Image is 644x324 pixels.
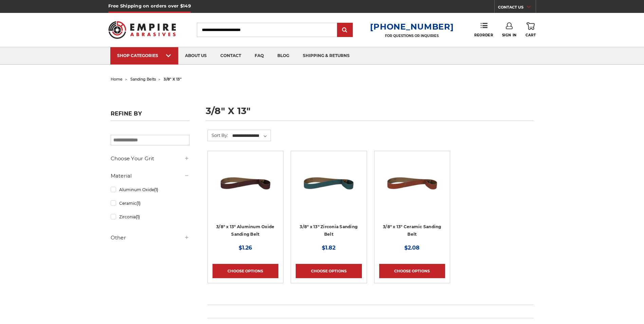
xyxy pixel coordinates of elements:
a: Zirconia(1) [111,211,189,223]
span: $2.08 [404,245,420,251]
input: Submit [338,23,352,37]
label: Sort By: [208,130,228,140]
a: 3/8" x 13" Aluminum Oxide Sanding Belt [216,224,274,237]
a: contact [214,47,248,65]
a: home [111,77,123,82]
span: $1.82 [322,245,335,251]
span: $1.26 [239,245,252,251]
a: 3/8" x 13" Ceramic Sanding Belt [383,224,441,237]
a: Choose Options [213,264,278,278]
p: FOR QUESTIONS OR INQUIRIES [370,34,454,38]
a: 3/8" x 13" Ceramic File Belt [379,156,445,222]
span: 3/8" x 13" [164,77,182,82]
select: Sort By: [231,131,271,141]
a: about us [178,47,214,65]
h5: Material [111,172,189,180]
span: Cart [526,33,536,37]
img: 3/8" x 13" Aluminum Oxide File Belt [218,156,273,210]
img: Empire Abrasives [108,17,176,43]
a: 3/8" x 13"Zirconia File Belt [296,156,362,222]
a: Reorder [474,22,493,37]
a: Aluminum Oxide(1) [111,184,189,196]
a: Ceramic(1) [111,197,189,209]
span: (1) [136,201,141,206]
h5: Refine by [111,110,189,121]
img: 3/8" x 13"Zirconia File Belt [301,156,356,210]
a: 3/8" x 13" Aluminum Oxide File Belt [213,156,278,222]
h5: Choose Your Grit [111,155,189,163]
span: (1) [154,187,158,192]
a: sanding belts [130,77,156,82]
a: Choose Options [379,264,445,278]
span: (1) [136,214,140,219]
h5: Other [111,234,189,242]
span: Reorder [474,33,493,37]
img: 3/8" x 13" Ceramic File Belt [385,156,439,210]
a: faq [248,47,271,65]
span: Sign In [502,33,517,37]
a: [PHONE_NUMBER] [370,22,454,32]
a: Choose Options [296,264,362,278]
a: 3/8" x 13" Zirconia Sanding Belt [300,224,357,237]
a: Cart [526,22,536,37]
a: CONTACT US [498,3,536,13]
div: SHOP CATEGORIES [117,53,171,58]
h1: 3/8" x 13" [206,106,534,121]
a: blog [271,47,296,65]
a: shipping & returns [296,47,356,65]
